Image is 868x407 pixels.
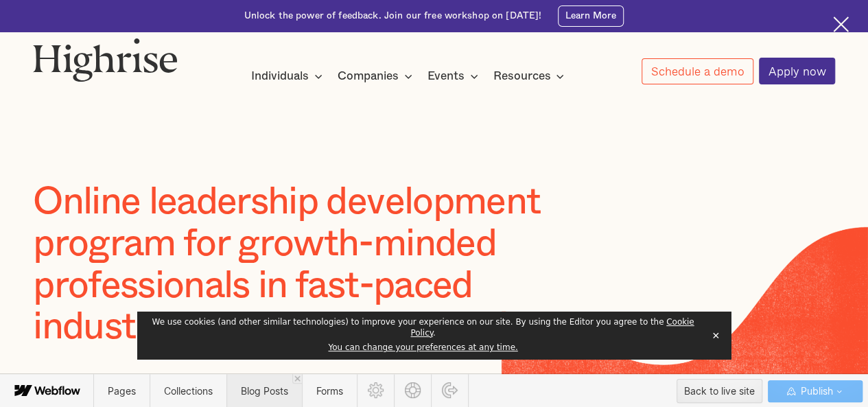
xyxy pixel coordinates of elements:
[706,325,725,346] button: Close
[410,317,694,338] a: Cookie Policy
[33,182,618,349] h1: Online leadership development program for growth-minded professionals in fast-paced industries
[152,317,694,338] span: We use cookies (and other similar technologies) to improve your experience on our site. By using ...
[493,68,568,84] div: Resources
[677,379,762,403] button: Back to live site
[427,68,465,84] div: Events
[493,68,550,84] div: Resources
[833,16,849,32] img: Cross icon
[338,68,417,84] div: Companies
[759,58,835,84] a: Apply now
[33,38,178,82] img: Highrise logo
[251,68,327,84] div: Individuals
[328,342,517,353] button: You can change your preferences at any time.
[558,5,624,27] a: Learn More
[108,385,136,397] span: Pages
[164,385,213,397] span: Collections
[241,385,288,397] span: Blog Posts
[244,10,542,23] div: Unlock the power of feedback. Join our free workshop on [DATE]!
[292,374,302,384] a: Close 'Blog Posts' tab
[642,58,753,85] a: Schedule a demo
[338,68,399,84] div: Companies
[251,68,309,84] div: Individuals
[797,381,832,402] span: Publish
[768,380,863,402] button: Publish
[684,381,755,402] div: Back to live site
[316,385,343,397] span: Forms
[427,68,482,84] div: Events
